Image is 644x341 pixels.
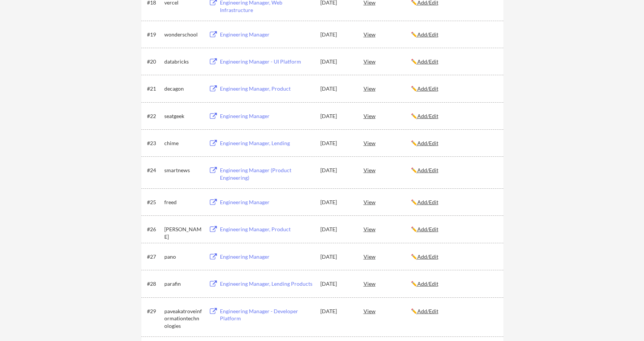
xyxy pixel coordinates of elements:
div: #21 [147,85,162,92]
div: Engineering Manager [220,253,313,261]
div: ✏️ [411,85,497,92]
div: [DATE] [320,167,353,174]
div: Engineering Manager, Product [220,226,313,233]
div: ✏️ [411,58,497,65]
div: #22 [147,112,162,120]
div: [DATE] [320,58,353,65]
div: #23 [147,139,162,147]
div: View [364,27,411,41]
div: [DATE] [320,199,353,206]
div: View [364,55,411,68]
div: View [364,250,411,263]
u: Add/Edit [417,85,438,92]
div: pano [164,253,202,261]
div: Engineering Manager, Lending [220,139,313,147]
div: [DATE] [320,226,353,233]
div: parafin [164,280,202,288]
div: View [364,195,411,209]
u: Add/Edit [417,226,438,232]
div: View [364,109,411,123]
div: View [364,277,411,290]
u: Add/Edit [417,58,438,65]
div: [DATE] [320,280,353,288]
div: chime [164,139,202,147]
u: Add/Edit [417,253,438,260]
div: #19 [147,31,162,38]
div: #28 [147,280,162,288]
div: #27 [147,253,162,261]
u: Add/Edit [417,31,438,38]
u: Add/Edit [417,113,438,119]
div: freed [164,199,202,206]
div: ✏️ [411,280,497,288]
div: [DATE] [320,253,353,261]
div: Engineering Manager [220,112,313,120]
div: View [364,222,411,236]
div: ✏️ [411,199,497,206]
div: paveakatroveinformationtechnologies [164,308,202,330]
div: #25 [147,199,162,206]
div: View [364,136,411,150]
div: ✏️ [411,112,497,120]
div: Engineering Manager - UI Platform [220,58,313,65]
div: ✏️ [411,167,497,174]
div: [DATE] [320,112,353,120]
div: [DATE] [320,85,353,92]
u: Add/Edit [417,140,438,146]
div: [DATE] [320,139,353,147]
div: Engineering Manager, Product [220,85,313,92]
div: ✏️ [411,139,497,147]
div: Engineering Manager [220,31,313,38]
div: ✏️ [411,226,497,233]
u: Add/Edit [417,167,438,173]
div: View [364,163,411,177]
div: wonderschool [164,31,202,38]
div: ✏️ [411,31,497,38]
u: Add/Edit [417,199,438,205]
div: databricks [164,58,202,65]
div: View [364,304,411,318]
div: Engineering Manager - Developer Platform [220,308,313,322]
div: View [364,82,411,95]
div: Engineering Manager, Lending Products [220,280,313,288]
div: Engineering Manager [220,199,313,206]
div: [DATE] [320,308,353,315]
div: smartnews [164,167,202,174]
div: ✏️ [411,308,497,315]
div: ✏️ [411,253,497,261]
div: Engineering Manager (Product Engineering) [220,167,313,181]
div: #24 [147,167,162,174]
u: Add/Edit [417,280,438,287]
u: Add/Edit [417,308,438,314]
div: #20 [147,58,162,65]
div: [PERSON_NAME] [164,226,202,240]
div: seatgeek [164,112,202,120]
div: decagon [164,85,202,92]
div: #26 [147,226,162,233]
div: [DATE] [320,31,353,38]
div: #29 [147,308,162,315]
